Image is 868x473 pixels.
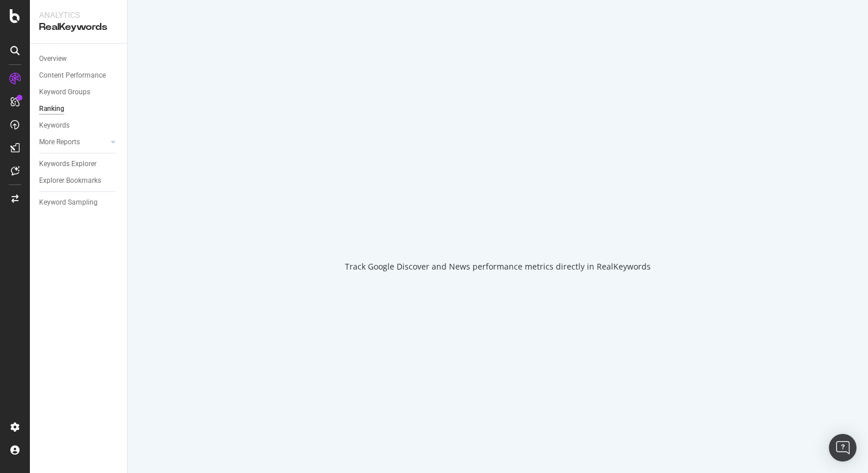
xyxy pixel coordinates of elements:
[39,158,119,170] a: Keywords Explorer
[39,70,106,82] div: Content Performance
[39,158,97,170] div: Keywords Explorer
[39,21,118,34] div: RealKeywords
[39,53,119,65] a: Overview
[39,136,107,148] a: More Reports
[345,261,651,272] div: Track Google Discover and News performance metrics directly in RealKeywords
[456,201,539,243] div: animation
[39,86,119,98] a: Keyword Groups
[39,70,119,82] a: Content Performance
[39,136,80,148] div: More Reports
[39,197,119,209] a: Keyword Sampling
[39,86,90,98] div: Keyword Groups
[39,120,70,132] div: Keywords
[39,120,119,132] a: Keywords
[39,175,101,187] div: Explorer Bookmarks
[39,103,119,115] a: Ranking
[39,175,119,187] a: Explorer Bookmarks
[39,103,64,115] div: Ranking
[39,197,98,209] div: Keyword Sampling
[39,9,118,21] div: Analytics
[39,53,67,65] div: Overview
[829,434,857,462] div: Open Intercom Messenger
